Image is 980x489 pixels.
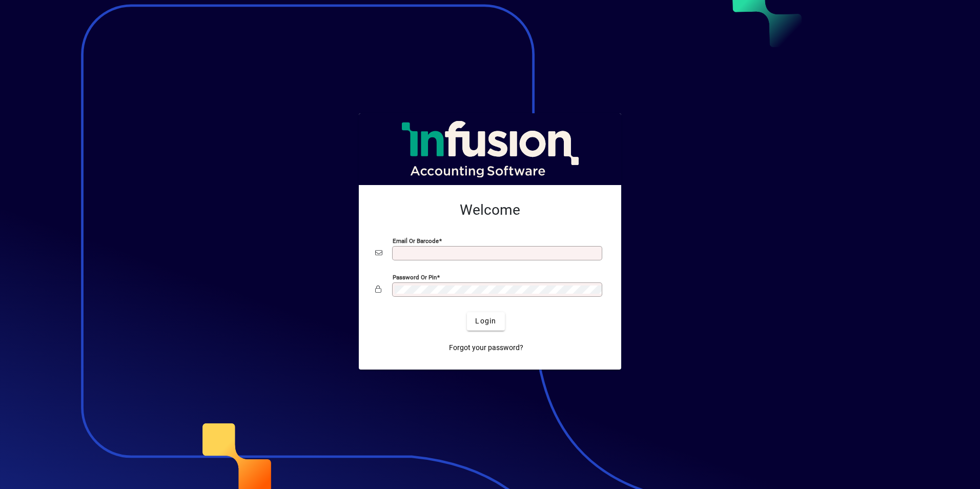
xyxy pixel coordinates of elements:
span: Forgot your password? [449,342,523,353]
a: Forgot your password? [445,339,527,357]
mat-label: Password or Pin [393,273,437,280]
button: Login [467,312,504,331]
span: Login [475,316,496,327]
mat-label: Email or Barcode [393,237,439,244]
h2: Welcome [375,201,605,219]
